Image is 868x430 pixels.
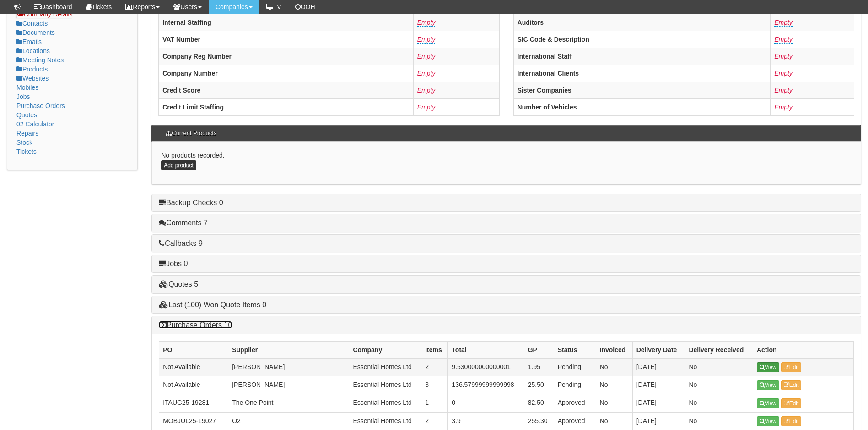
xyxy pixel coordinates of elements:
td: [PERSON_NAME] [228,376,349,394]
a: Emails [16,38,42,45]
a: Edit [781,398,802,408]
a: Empty [417,19,436,27]
a: Quotes [16,111,37,119]
td: No [596,358,632,376]
th: International Staff [513,48,771,65]
td: No [685,376,753,394]
td: The One Point [228,394,349,412]
div: No products recorded. [151,142,861,184]
th: Credit Score [159,82,414,98]
th: Supplier [228,341,349,358]
a: Edit [781,380,802,390]
a: View [757,362,779,372]
td: [DATE] [632,376,685,394]
a: Repairs [16,130,38,137]
th: International Clients [513,65,771,82]
th: Invoiced [596,341,632,358]
td: 9.530000000000001 [448,358,524,376]
td: [DATE] [632,412,685,430]
td: No [685,358,753,376]
a: 02 Calculator [16,120,54,128]
a: Edit [781,416,802,426]
td: Approved [554,412,596,430]
a: Company Details [16,10,73,18]
a: Add product [161,160,196,170]
td: 255.30 [524,412,554,430]
td: Essential Homes Ltd [349,394,421,412]
td: O2 [228,412,349,430]
td: 3 [421,376,448,394]
th: Company [349,341,421,358]
a: Jobs [16,93,30,100]
a: Jobs 0 [159,260,188,267]
th: Items [421,341,448,358]
a: Empty [774,103,793,111]
td: 3.9 [448,412,524,430]
td: 2 [421,412,448,430]
td: [DATE] [632,358,685,376]
a: Contacts [16,20,48,27]
a: Empty [417,53,436,60]
td: 1 [421,394,448,412]
th: Total [448,341,524,358]
td: [DATE] [632,394,685,412]
a: Products [16,65,48,73]
a: Empty [774,19,793,27]
a: Last (100) Won Quote Items 0 [159,301,266,309]
a: Empty [417,70,436,77]
a: Empty [417,36,436,44]
a: Quotes 5 [159,280,198,288]
a: Backup Checks 0 [159,199,223,207]
td: 2 [421,358,448,376]
td: MOBJUL25-19027 [159,412,228,430]
td: Essential Homes Ltd [349,358,421,376]
h3: Current Products [161,125,221,141]
th: VAT Number [159,31,414,48]
a: View [757,416,779,426]
a: Purchase Orders [16,102,65,109]
td: 0 [448,394,524,412]
a: View [757,398,779,408]
a: Mobiles [16,84,38,91]
a: Stock [16,139,32,146]
th: PO [159,341,228,358]
a: Locations [16,47,50,54]
td: Approved [554,394,596,412]
td: Pending [554,376,596,394]
td: 25.50 [524,376,554,394]
a: View [757,380,779,390]
a: Websites [16,75,49,82]
td: Not Available [159,358,228,376]
td: No [596,376,632,394]
th: Action [753,341,853,358]
td: Not Available [159,376,228,394]
th: Sister Companies [513,82,771,98]
a: Meeting Notes [16,56,64,64]
td: 1.95 [524,358,554,376]
td: No [685,394,753,412]
td: 136.57999999999998 [448,376,524,394]
th: Credit Limit Staffing [159,98,414,115]
th: Delivery Received [685,341,753,358]
td: Essential Homes Ltd [349,376,421,394]
th: SIC Code & Description [513,31,771,48]
th: GP [524,341,554,358]
td: Essential Homes Ltd [349,412,421,430]
td: Pending [554,358,596,376]
td: No [596,412,632,430]
a: Comments 7 [159,219,208,227]
a: Edit [781,362,802,372]
td: No [596,394,632,412]
th: Internal Staffing [159,14,414,31]
th: Delivery Date [632,341,685,358]
th: Auditors [513,14,771,31]
th: Company Number [159,65,414,82]
a: Documents [16,29,55,36]
a: Callbacks 9 [159,239,203,247]
a: Empty [774,36,793,44]
th: Status [554,341,596,358]
a: Empty [417,103,436,111]
a: Purchase Orders 10 [159,321,232,329]
a: Empty [774,70,793,77]
th: Company Reg Number [159,48,414,65]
